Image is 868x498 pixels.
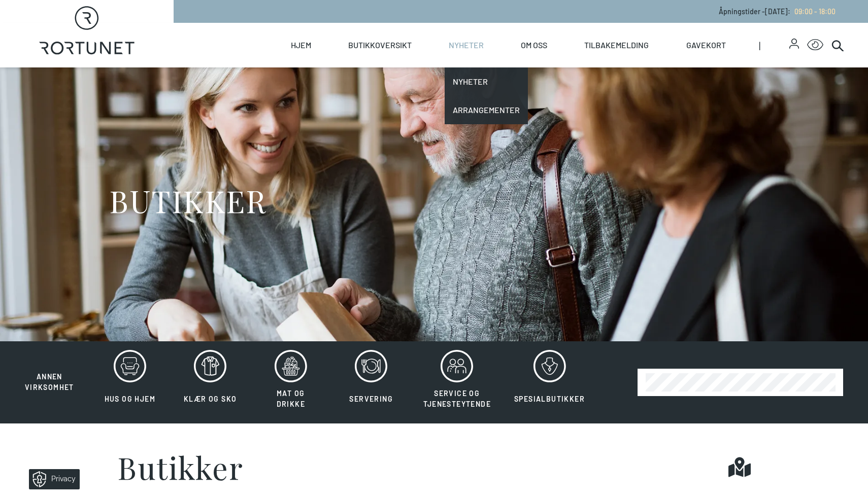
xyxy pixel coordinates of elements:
span: Klær og sko [184,395,237,403]
button: Annen virksomhet [10,349,89,393]
button: Hus og hjem [91,349,170,415]
a: Butikkoversikt [348,23,412,67]
span: Hus og hjem [105,395,155,403]
button: Servering [332,349,411,415]
a: Tilbakemelding [584,23,649,67]
span: Service og tjenesteytende [423,389,491,408]
button: Klær og sko [171,349,250,415]
a: Gavekort [686,23,726,67]
span: Servering [349,395,393,403]
span: Annen virksomhet [25,372,74,392]
span: 09:00 - 18:00 [794,7,836,16]
h1: BUTIKKER [109,182,266,220]
a: Nyheter [449,23,484,67]
h1: Butikker [117,452,243,482]
a: Hjem [291,23,311,67]
button: Open Accessibility Menu [807,37,823,53]
span: Spesialbutikker [514,395,585,403]
a: 09:00 - 18:00 [790,7,836,16]
iframe: Manage Preferences [10,466,93,493]
button: Mat og drikke [252,349,330,415]
span: | [759,23,789,67]
button: Spesialbutikker [504,349,595,415]
button: Service og tjenesteytende [413,349,502,415]
span: Mat og drikke [277,389,305,408]
a: Arrangementer [445,96,528,124]
a: Om oss [521,23,547,67]
a: Nyheter [445,67,528,96]
p: Åpningstider - [DATE] : [719,6,836,17]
